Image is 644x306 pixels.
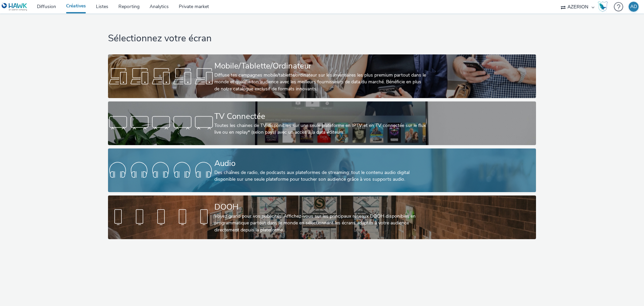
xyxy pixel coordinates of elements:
[2,3,28,11] img: undefined Logo
[214,158,427,169] div: Audio
[214,169,427,183] div: Des chaînes de radio, de podcasts aux plateformes de streaming: tout le contenu audio digital dis...
[598,1,608,12] img: Hawk Academy
[108,54,536,98] a: Mobile/Tablette/OrdinateurDiffuse tes campagnes mobile/tablette/ordinateur sur les inventaires le...
[108,195,536,239] a: DOOHVoyez grand pour vos publicités! Affichez-vous sur les principaux réseaux DOOH disponibles en...
[214,60,427,72] div: Mobile/Tablette/Ordinateur
[108,32,536,45] h1: Sélectionnez votre écran
[214,72,427,92] div: Diffuse tes campagnes mobile/tablette/ordinateur sur les inventaires les plus premium partout dan...
[214,213,427,233] div: Voyez grand pour vos publicités! Affichez-vous sur les principaux réseaux DOOH disponibles en pro...
[214,111,427,122] div: TV Connectée
[598,1,610,12] a: Hawk Academy
[214,201,427,213] div: DOOH
[630,2,637,12] div: AD
[214,122,427,136] div: Toutes les chaines de TV disponibles sur une seule plateforme en IPTV et en TV connectée sur le f...
[108,148,536,192] a: AudioDes chaînes de radio, de podcasts aux plateformes de streaming: tout le contenu audio digita...
[108,101,536,145] a: TV ConnectéeToutes les chaines de TV disponibles sur une seule plateforme en IPTV et en TV connec...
